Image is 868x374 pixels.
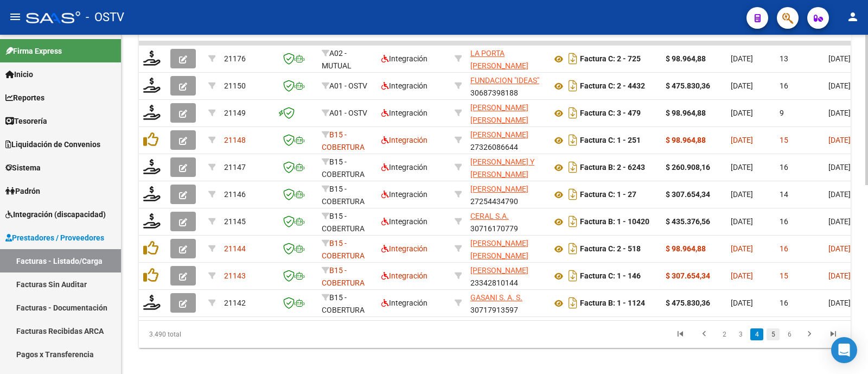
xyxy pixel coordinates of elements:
[470,266,528,275] span: [PERSON_NAME]
[381,271,427,280] span: Integración
[470,210,543,233] div: 30716170779
[580,163,645,172] strong: Factura B: 2 - 6243
[381,81,427,90] span: Integración
[322,239,371,284] span: B15 - COBERTURA DE SALUD S.A. (Boreal)
[224,81,246,90] span: 21150
[666,217,710,226] strong: $ 435.376,56
[566,50,580,67] i: Descargar documento
[86,5,124,29] span: - OSTV
[470,129,543,151] div: 27326086644
[470,291,543,314] div: 30717913597
[767,328,780,340] a: 5
[666,190,710,199] strong: $ 307.654,34
[666,299,710,307] strong: $ 475.830,36
[828,81,851,90] span: [DATE]
[470,237,543,260] div: 20265065571
[799,328,820,340] a: go to next page
[470,102,543,124] div: 27277170634
[828,299,851,307] span: [DATE]
[731,136,753,144] span: [DATE]
[828,136,851,144] span: [DATE]
[224,109,246,117] span: 21149
[666,54,706,63] strong: $ 98.964,88
[580,191,636,199] strong: Factura C: 1 - 27
[783,328,796,340] a: 6
[580,218,649,226] strong: Factura B: 1 - 10420
[5,208,106,220] span: Integración (discapacidad)
[765,325,781,344] li: page 5
[731,299,753,307] span: [DATE]
[381,190,427,199] span: Integración
[731,109,753,117] span: [DATE]
[5,92,44,104] span: Reportes
[470,130,528,139] span: [PERSON_NAME]
[381,217,427,226] span: Integración
[731,271,753,280] span: [DATE]
[224,217,246,226] span: 21145
[749,325,765,344] li: page 4
[580,272,641,281] strong: Factura C: 1 - 146
[566,104,580,122] i: Descargar documento
[732,325,749,344] li: page 3
[828,271,851,280] span: [DATE]
[381,136,427,144] span: Integración
[470,293,522,302] span: GASANI S. A. S.
[828,190,851,199] span: [DATE]
[566,213,580,230] i: Descargar documento
[322,185,371,230] span: B15 - COBERTURA DE SALUD S.A. (Boreal)
[9,10,22,23] mat-icon: menu
[731,163,753,172] span: [DATE]
[750,328,763,340] a: 4
[828,217,851,226] span: [DATE]
[580,55,641,64] strong: Factura C: 2 - 725
[731,190,753,199] span: [DATE]
[566,131,580,149] i: Descargar documento
[470,156,543,179] div: 30714409324
[566,159,580,176] i: Descargar documento
[780,136,788,144] span: 15
[470,264,543,287] div: 23342810144
[5,68,33,80] span: Inicio
[470,239,528,260] span: [PERSON_NAME] [PERSON_NAME]
[329,81,367,90] span: A01 - OSTV
[470,183,543,206] div: 27254434790
[5,115,47,127] span: Tesorería
[566,294,580,312] i: Descargar documento
[580,245,641,253] strong: Factura C: 2 - 518
[329,109,367,117] span: A01 - OSTV
[5,185,40,197] span: Padrón
[566,186,580,203] i: Descargar documento
[580,82,645,91] strong: Factura C: 2 - 4432
[224,136,246,144] span: 21148
[666,81,710,90] strong: $ 475.830,36
[780,190,788,199] span: 14
[666,136,706,144] strong: $ 98.964,88
[666,163,710,172] strong: $ 260.908,16
[381,54,427,63] span: Integración
[781,325,797,344] li: page 6
[224,271,246,280] span: 21143
[666,109,706,117] strong: $ 98.964,88
[580,136,641,145] strong: Factura C: 1 - 251
[731,244,753,253] span: [DATE]
[5,232,104,244] span: Prestadores / Proveedores
[828,109,851,117] span: [DATE]
[5,162,41,174] span: Sistema
[780,163,788,172] span: 16
[470,76,539,85] span: FUNDACION "IDEAS"
[731,81,753,90] span: [DATE]
[322,266,371,312] span: B15 - COBERTURA DE SALUD S.A. (Boreal)
[224,244,246,253] span: 21144
[566,267,580,284] i: Descargar documento
[566,77,580,94] i: Descargar documento
[224,54,246,63] span: 21176
[470,212,509,220] span: CERAL S.A.
[780,271,788,280] span: 15
[731,54,753,63] span: [DATE]
[470,74,543,97] div: 30687398188
[580,299,645,308] strong: Factura B: 1 - 1124
[224,299,246,307] span: 21142
[831,337,857,363] div: Open Intercom Messenger
[470,47,543,70] div: 27223600218
[823,328,844,340] a: go to last page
